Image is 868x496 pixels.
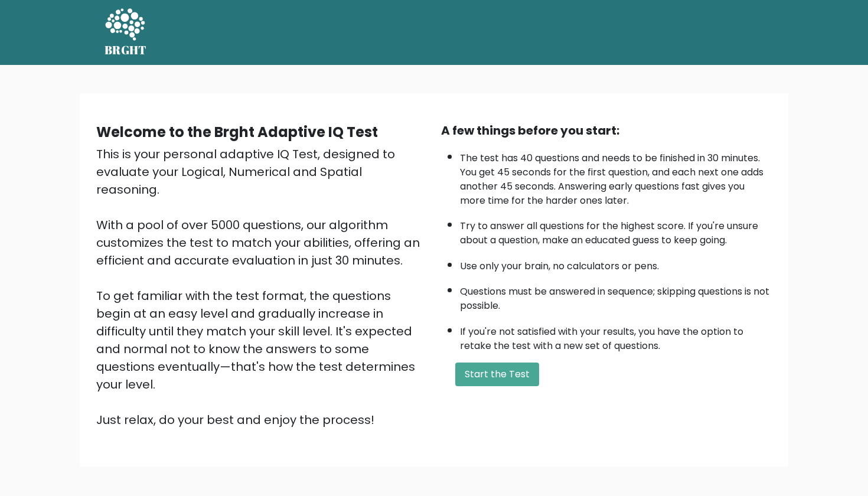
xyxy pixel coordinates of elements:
a: BRGHT [105,5,147,60]
li: The test has 40 questions and needs to be finished in 30 minutes. You get 45 seconds for the firs... [460,145,772,208]
li: Questions must be answered in sequence; skipping questions is not possible. [460,279,772,313]
h5: BRGHT [105,43,147,57]
li: If you're not satisfied with your results, you have the option to retake the test with a new set ... [460,319,772,353]
button: Start the Test [455,363,539,386]
div: A few things before you start: [441,122,772,139]
li: Try to answer all questions for the highest score. If you're unsure about a question, make an edu... [460,213,772,247]
b: Welcome to the Brght Adaptive IQ Test [96,122,378,142]
li: Use only your brain, no calculators or pens. [460,253,772,273]
div: This is your personal adaptive IQ Test, designed to evaluate your Logical, Numerical and Spatial ... [96,145,427,429]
